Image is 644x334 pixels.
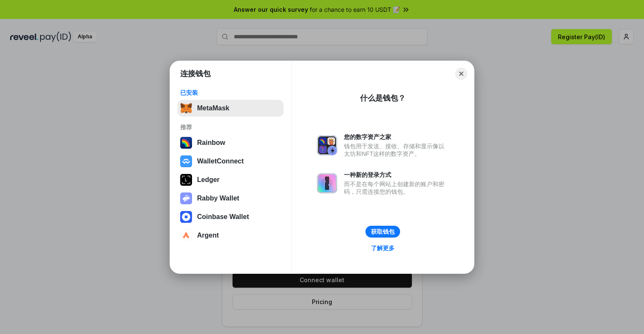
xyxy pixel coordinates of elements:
div: MetaMask [197,104,229,112]
button: Argent [178,227,284,244]
div: 您的数字资产之家 [344,133,449,141]
div: WalletConnect [197,158,244,165]
h1: 连接钱包 [180,69,211,79]
div: Ledger [197,176,219,184]
div: Rainbow [197,139,225,147]
img: svg+xml,%3Csvg%20xmlns%3D%22http%3A%2F%2Fwww.w3.org%2F2000%2Fsvg%22%20fill%3D%22none%22%20viewBox... [317,135,337,155]
div: 已安装 [180,89,281,96]
img: svg+xml,%3Csvg%20width%3D%2228%22%20height%3D%2228%22%20viewBox%3D%220%200%2028%2028%22%20fill%3D... [180,155,192,167]
img: svg+xml,%3Csvg%20xmlns%3D%22http%3A%2F%2Fwww.w3.org%2F2000%2Fsvg%22%20fill%3D%22none%22%20viewBox... [317,173,337,193]
div: Coinbase Wallet [197,213,249,221]
div: 了解更多 [371,244,395,252]
div: Argent [197,232,219,239]
button: Close [455,68,467,80]
div: 而不是在每个网站上创建新的账户和密码，只需连接您的钱包。 [344,180,449,195]
div: 一种新的登录方式 [344,171,449,179]
div: 获取钱包 [371,228,395,235]
img: svg+xml,%3Csvg%20xmlns%3D%22http%3A%2F%2Fwww.w3.org%2F2000%2Fsvg%22%20fill%3D%22none%22%20viewBox... [180,192,192,204]
img: svg+xml,%3Csvg%20width%3D%2228%22%20height%3D%2228%22%20viewBox%3D%220%200%2028%2028%22%20fill%3D... [180,230,192,241]
img: svg+xml,%3Csvg%20xmlns%3D%22http%3A%2F%2Fwww.w3.org%2F2000%2Fsvg%22%20width%3D%2228%22%20height%3... [180,174,192,186]
img: svg+xml,%3Csvg%20width%3D%22120%22%20height%3D%22120%22%20viewBox%3D%220%200%20120%20120%22%20fil... [180,137,192,149]
button: WalletConnect [178,153,284,170]
button: MetaMask [178,100,284,117]
button: Coinbase Wallet [178,208,284,225]
button: Rainbow [178,134,284,151]
div: Rabby Wallet [197,195,239,202]
img: svg+xml,%3Csvg%20width%3D%2228%22%20height%3D%2228%22%20viewBox%3D%220%200%2028%2028%22%20fill%3D... [180,211,192,223]
button: Ledger [178,171,284,188]
div: 钱包用于发送、接收、存储和显示像以太坊和NFT这样的数字资产。 [344,142,449,158]
div: 什么是钱包？ [360,93,406,103]
button: 获取钱包 [365,226,400,238]
div: 推荐 [180,123,281,131]
a: 了解更多 [366,243,400,254]
img: svg+xml,%3Csvg%20fill%3D%22none%22%20height%3D%2233%22%20viewBox%3D%220%200%2035%2033%22%20width%... [180,102,192,114]
button: Rabby Wallet [178,190,284,207]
